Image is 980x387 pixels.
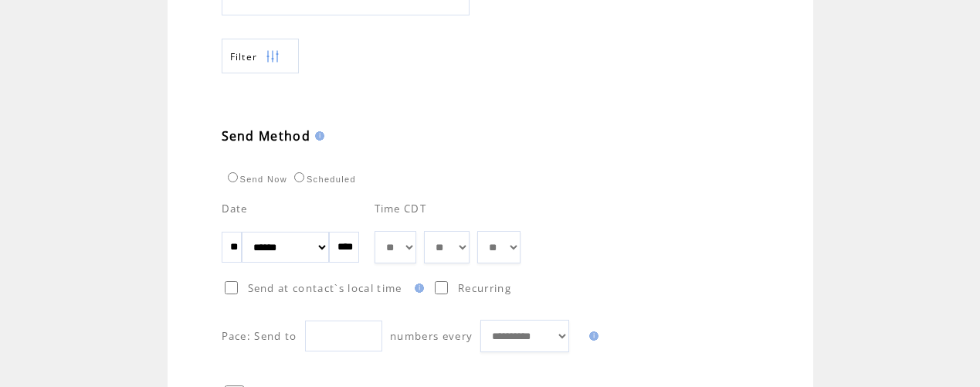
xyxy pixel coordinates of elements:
span: Recurring [458,281,511,295]
span: Date [222,202,248,216]
a: Filter [222,39,299,73]
input: Send Now [228,172,238,182]
img: help.gif [310,131,324,141]
label: Scheduled [290,175,356,184]
label: Send Now [224,175,287,184]
img: help.gif [410,283,424,293]
img: help.gif [585,331,599,341]
span: Send at contact`s local time [248,281,402,295]
span: Time CDT [375,202,427,216]
span: Send Method [222,127,311,144]
span: Show filters [230,50,258,63]
span: numbers every [390,329,473,343]
span: Pace: Send to [222,329,297,343]
input: Scheduled [294,172,304,182]
img: filters.png [266,39,280,74]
